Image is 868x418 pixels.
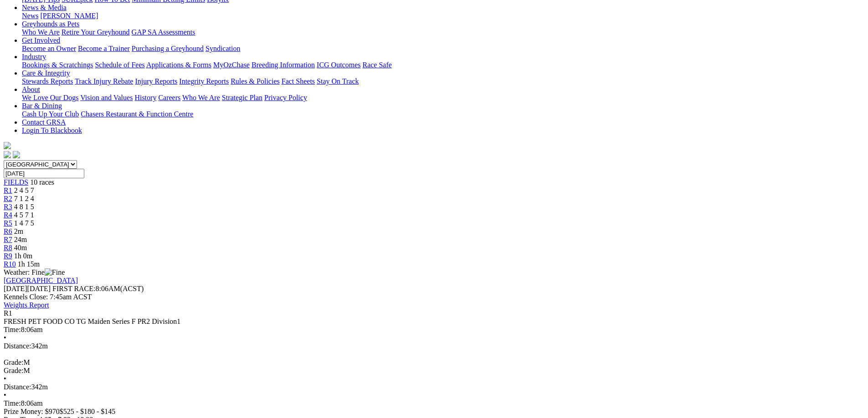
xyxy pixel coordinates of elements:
[4,151,11,158] img: facebook.svg
[4,309,12,317] span: R1
[4,252,12,260] a: R9
[4,391,6,399] span: •
[22,28,864,36] div: Greyhounds as Pets
[4,268,65,276] span: Weather: Fine
[22,45,76,52] a: Become an Owner
[4,211,12,219] a: R4
[14,195,34,202] span: 7 1 2 4
[52,285,95,292] span: FIRST RACE:
[4,326,21,333] span: Time:
[22,110,79,118] a: Cash Up Your Club
[14,227,23,235] span: 2m
[4,399,864,408] div: 8:06am
[4,326,864,334] div: 8:06am
[22,86,40,93] a: About
[22,94,864,102] div: About
[4,244,12,252] a: R8
[14,186,34,194] span: 2 4 5 7
[222,94,262,101] a: Strategic Plan
[4,342,31,350] span: Distance:
[45,268,65,277] img: Fine
[362,61,391,69] a: Race Safe
[4,227,12,235] span: R6
[4,342,864,350] div: 342m
[4,383,31,391] span: Distance:
[22,126,82,134] a: Login To Blackbook
[22,36,60,44] a: Get Involved
[4,219,12,227] a: R5
[205,45,240,52] a: Syndication
[231,77,280,85] a: Rules & Policies
[4,358,864,367] div: M
[4,358,24,366] span: Grade:
[22,77,864,86] div: Care & Integrity
[80,94,133,101] a: Vision and Values
[146,61,211,69] a: Applications & Forms
[22,45,864,53] div: Get Involved
[62,28,130,36] a: Retire Your Greyhound
[135,77,177,85] a: Injury Reports
[4,203,12,211] a: R3
[4,186,12,194] a: R1
[317,61,360,69] a: ICG Outcomes
[4,169,84,178] input: Select date
[179,77,229,85] a: Integrity Reports
[4,375,6,383] span: •
[22,110,864,118] div: Bar & Dining
[52,285,144,292] span: 8:06AM(ACST)
[14,236,27,243] span: 24m
[78,45,130,52] a: Become a Trainer
[14,244,27,252] span: 40m
[182,94,220,101] a: Who We Are
[14,211,34,219] span: 4 5 7 1
[132,45,204,52] a: Purchasing a Greyhound
[30,178,54,186] span: 10 races
[4,408,864,416] div: Prize Money: $970
[4,260,16,268] a: R10
[252,61,315,69] a: Breeding Information
[22,4,67,11] a: News & Media
[40,12,98,20] a: [PERSON_NAME]
[22,12,864,20] div: News & Media
[4,236,12,243] a: R7
[4,195,12,202] span: R2
[22,28,60,36] a: Who We Are
[4,285,51,292] span: [DATE]
[18,260,40,268] span: 1h 15m
[14,203,34,211] span: 4 8 1 5
[4,367,24,374] span: Grade:
[134,94,156,101] a: History
[22,69,70,77] a: Care & Integrity
[4,399,21,407] span: Time:
[4,317,864,326] div: FRESH PET FOOD CO TG Maiden Series F PR2 Division1
[317,77,359,85] a: Stay On Track
[264,94,307,101] a: Privacy Policy
[4,285,27,292] span: [DATE]
[22,61,864,69] div: Industry
[22,20,79,28] a: Greyhounds as Pets
[4,178,28,186] span: FIELDS
[4,383,864,391] div: 342m
[22,53,46,60] a: Industry
[4,367,864,375] div: M
[22,94,78,101] a: We Love Our Dogs
[22,61,93,69] a: Bookings & Scratchings
[4,301,49,309] a: Weights Report
[14,252,32,260] span: 1h 0m
[4,293,864,301] div: Kennels Close: 7:45am ACST
[4,334,6,342] span: •
[132,28,195,36] a: GAP SA Assessments
[22,118,66,126] a: Contact GRSA
[75,77,133,85] a: Track Injury Rebate
[95,61,144,69] a: Schedule of Fees
[13,151,20,158] img: twitter.svg
[213,61,250,69] a: MyOzChase
[22,102,62,110] a: Bar & Dining
[158,94,180,101] a: Careers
